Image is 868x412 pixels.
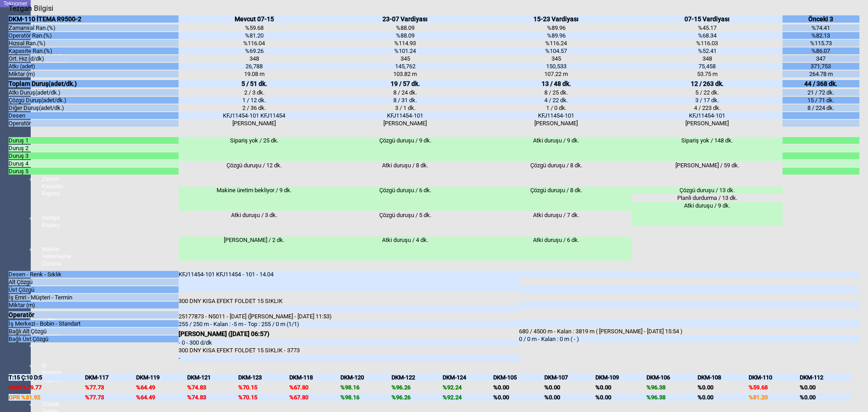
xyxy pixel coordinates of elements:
div: KFJ11454-101 [481,112,632,119]
div: 1 / 0 dk. [481,104,632,111]
div: %98.16 [340,384,392,391]
div: 3 / 1 dk. [330,104,481,111]
div: %104.57 [481,47,632,54]
div: DKM-110 [749,374,800,381]
div: 0 / 0 m - Kalan : 0 m ( - ) [519,336,859,342]
div: Bağlı Üst Çözgü [9,336,179,342]
div: Duruş 3 [9,152,179,159]
div: 26,788 [179,63,330,70]
div: Alt Çözgü [9,279,179,285]
div: 12 / 263 dk. [632,80,783,87]
div: %0.00 [698,384,749,391]
div: Planli durdurma / 13 dk. [632,194,783,201]
div: 8 / 24 dk. [330,89,481,96]
div: Ort. Hız (d/dk) [9,55,179,62]
div: %70.15 [238,394,289,401]
div: 44 / 368 dk. [783,80,859,87]
div: 25177873 - N5011 - [DATE] ([PERSON_NAME] - [DATE] 11:53) [179,313,519,320]
div: 8 / 25 dk. [481,89,632,96]
div: %101.24 [330,47,481,54]
div: 19.08 m [179,71,330,77]
div: DKM-106 [646,374,698,381]
div: 347 [783,55,859,62]
div: 145,762 [330,63,481,70]
div: DKM-118 [289,374,340,381]
div: 300 DNY KISA EFEKT FOLDET 15 SIKLIK - 3773 [179,347,519,354]
div: Toplam Duruş(adet/dk.) [9,80,179,87]
div: Miktar (m) [9,71,179,77]
div: %96.26 [392,384,443,391]
div: %116.04 [179,40,330,47]
div: Atki duruşu / 7 dk. [481,212,632,236]
div: %89.96 [481,32,632,39]
div: Operatör [9,120,179,127]
div: Atki duruşu / 3 dk. [179,212,330,236]
div: Çözgü duruşu / 6 dk. [330,187,481,211]
div: Bağlı Alt Çözgü [9,328,179,335]
div: - 0 - 300 d/dk [179,339,519,346]
div: Çözgü duruşu / 5 dk. [330,212,481,236]
div: 07-15 Vardiyası [632,15,783,23]
div: Çözgü duruşu / 9 dk. [330,137,481,161]
div: DKM-108 [698,374,749,381]
div: Makine üretim bekliyor / 9 dk. [179,187,330,211]
div: [PERSON_NAME] [179,120,330,127]
div: Çözgü duruşu / 13 dk. [632,187,783,194]
div: Atkı (adet) [9,63,179,70]
div: [PERSON_NAME] ([DATE] 06:57) [179,330,519,337]
div: KFJ11454-101 KFJ11454 - 101 - 14.04 [179,271,519,291]
div: 5 / 22 dk. [632,89,783,96]
div: T:15 Ç:10 D:5 [9,374,85,381]
div: %81.20 [179,32,330,39]
div: %96.38 [646,384,698,391]
div: Önceki 3 [783,15,859,23]
div: 8 / 31 dk. [330,97,481,104]
div: 103.82 m [330,71,481,77]
div: Atki duruşu / 8 dk. [330,162,481,186]
div: - [179,355,519,361]
div: %77.73 [85,384,136,391]
div: DKM-107 [544,374,595,381]
div: Diğer Duruş(adet/dk.) [9,104,179,111]
div: DKM-105 [493,374,544,381]
div: %116.24 [481,40,632,47]
div: %59.68 [179,24,330,31]
div: %74.83 [187,384,238,391]
div: %96.26 [392,394,443,401]
div: OPR %81.92 [9,394,85,401]
div: DKM-123 [238,374,289,381]
div: 53.75 m [632,71,783,77]
div: %89.96 [481,24,632,31]
div: 348 [179,55,330,62]
div: Sipariş yok / 148 dk. [632,137,783,161]
div: %0.00 [595,384,646,391]
div: 348 [632,55,783,62]
div: %67.80 [289,384,340,391]
div: KFJ11454-101 [632,112,783,119]
div: Desen - Renk - Sıklık [9,271,179,278]
div: İş Emri - Müşteri - Termin [9,294,179,301]
div: Kapasite Ran.(%) [9,47,179,54]
div: Hızsal Ran.(%) [9,40,179,47]
div: 5 / 51 dk. [179,80,330,87]
div: DKM-110 İTEMA R9500-2 [9,15,179,23]
div: Duruş 4 [9,160,179,167]
div: DKM-122 [392,374,443,381]
div: %68.34 [632,32,783,39]
div: [PERSON_NAME] / 59 dk. [632,162,783,186]
div: İş Merkezi - Bobin - Standart [9,320,179,327]
div: 8 / 224 dk. [783,104,859,111]
div: 107.22 m [481,71,632,77]
div: KFJ11454-101 [330,112,481,119]
div: 300 DNY KISA EFEKT FOLDET 15 SIKLIK [179,298,519,304]
div: %88.09 [330,32,481,39]
div: 150,533 [481,63,632,70]
div: DKM-109 [595,374,646,381]
div: %88.09 [330,24,481,31]
div: Çözgü duruşu / 8 dk. [481,187,632,211]
div: %0.00 [595,394,646,401]
div: 19 / 57 dk. [330,80,481,87]
div: Duruş 2 [9,145,179,152]
div: Çözgü duruşu / 12 dk. [179,162,330,186]
div: Sipariş yok / 25 dk. [179,137,330,161]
